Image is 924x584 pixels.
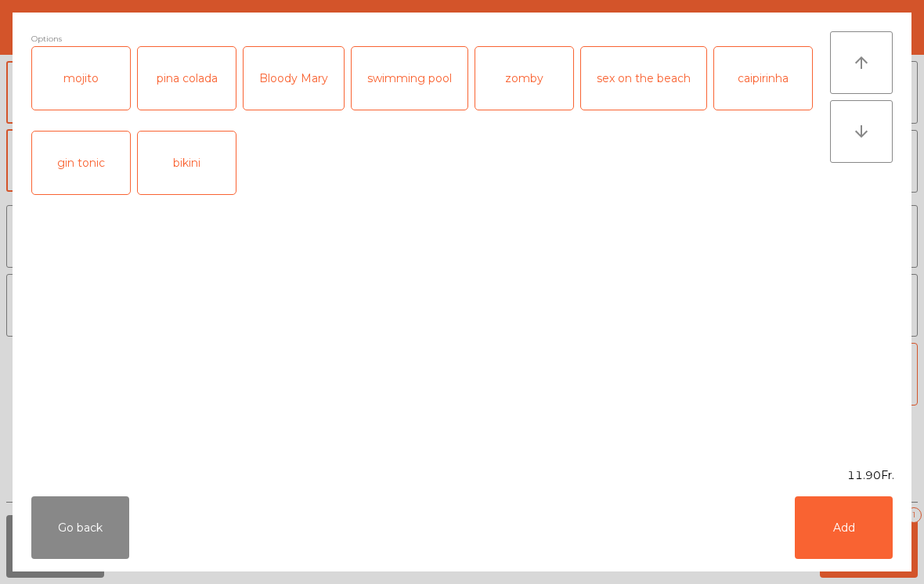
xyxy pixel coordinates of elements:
[830,100,893,163] button: arrow_downward
[795,496,893,559] button: Add
[581,47,706,110] div: sex on the beach
[138,47,236,110] div: pina colada
[852,122,871,141] i: arrow_downward
[13,467,911,484] div: 11.90Fr.
[138,132,236,194] div: bikini
[244,47,344,110] div: Bloody Mary
[32,47,130,110] div: mojito
[31,31,62,46] span: Options
[852,53,871,72] i: arrow_upward
[830,31,893,94] button: arrow_upward
[32,132,130,194] div: gin tonic
[31,496,129,559] button: Go back
[714,47,812,110] div: caipirinha
[352,47,467,110] div: swimming pool
[475,47,573,110] div: zomby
